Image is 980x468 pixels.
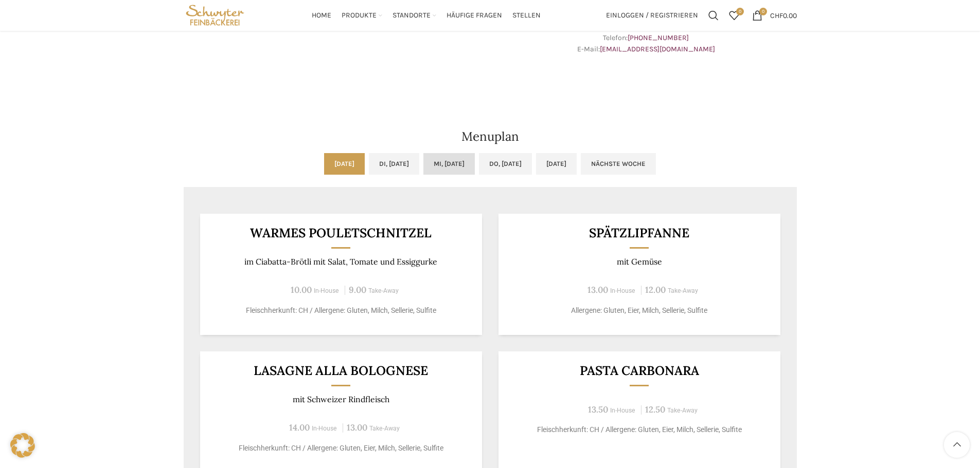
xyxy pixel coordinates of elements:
p: im Ciabatta-Brötli mit Salat, Tomate und Essiggurke [212,257,469,267]
span: In-House [314,287,339,294]
a: Standorte [393,5,436,26]
h3: Pasta Carbonara [511,364,768,377]
a: 0 [724,5,744,26]
span: In-House [610,287,635,294]
h3: Spätzlipfanne [511,227,768,239]
p: Fleischherkunft: CH / Allergene: Gluten, Eier, Milch, Sellerie, Sulfite [212,443,469,454]
a: [DATE] [536,153,577,175]
a: [EMAIL_ADDRESS][DOMAIN_NAME] [600,45,715,53]
a: [DATE] [324,153,365,175]
p: Fleischherkunft: CH / Allergene: Gluten, Eier, Milch, Sellerie, Sulfite [511,424,768,435]
span: Take-Away [368,287,399,294]
a: Stellen [512,5,541,26]
span: Häufige Fragen [447,11,502,21]
a: Do, [DATE] [479,153,532,175]
div: Meine Wunschliste [724,5,744,26]
p: mit Schweizer Rindfleisch [212,395,469,404]
a: Site logo [184,10,247,19]
span: Take-Away [668,287,698,294]
span: Take-Away [667,407,698,414]
a: Einloggen / Registrieren [601,5,703,26]
p: Telefon: E-Mail: [495,32,797,55]
span: Produkte [342,11,377,21]
a: Mi, [DATE] [423,153,475,175]
span: 13.00 [347,422,367,433]
div: Main navigation [252,5,600,26]
a: Suchen [703,5,724,26]
span: 14.00 [289,422,310,433]
p: Fleischherkunft: CH / Allergene: Gluten, Milch, Sellerie, Sulfite [212,305,469,316]
a: Nächste Woche [581,153,656,175]
h3: Warmes Pouletschnitzel [212,227,469,239]
span: Home [312,11,331,21]
span: Einloggen / Registrieren [606,12,698,19]
a: Di, [DATE] [369,153,419,175]
a: Home [312,5,331,26]
span: Standorte [393,11,431,21]
p: Allergene: Gluten, Eier, Milch, Sellerie, Sulfite [511,305,768,316]
a: Scroll to top button [944,432,970,458]
span: 0 [759,8,767,15]
bdi: 0.00 [770,11,797,20]
h2: Menuplan [184,130,797,143]
span: 12.50 [645,404,665,415]
span: Stellen [512,11,541,21]
span: 9.00 [349,284,366,295]
span: 10.00 [291,284,312,295]
span: 13.00 [587,284,608,295]
span: CHF [770,11,783,20]
a: Produkte [342,5,382,26]
a: Häufige Fragen [447,5,502,26]
h3: Lasagne alla Bolognese [212,364,469,377]
p: mit Gemüse [511,257,768,267]
span: In-House [312,425,337,432]
span: 0 [736,8,744,15]
span: 13.50 [588,404,608,415]
span: 12.00 [645,284,666,295]
a: [PHONE_NUMBER] [628,33,689,42]
a: 0 CHF0.00 [747,5,802,26]
span: In-House [610,407,635,414]
span: Take-Away [369,425,400,432]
